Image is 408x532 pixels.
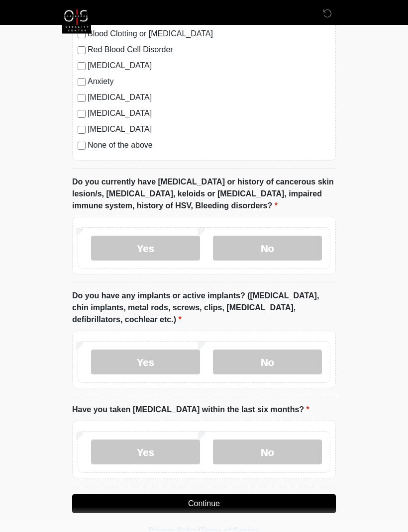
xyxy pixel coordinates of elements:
label: No [213,236,322,261]
label: Yes [91,440,200,465]
input: [MEDICAL_DATA] [78,63,86,71]
label: No [213,440,322,465]
label: Yes [91,350,200,375]
label: [MEDICAL_DATA] [88,124,330,136]
img: OneSource Vitality Logo [62,7,91,34]
input: [MEDICAL_DATA] [78,110,86,118]
label: No [213,350,322,375]
label: Yes [91,236,200,261]
label: [MEDICAL_DATA] [88,60,330,72]
button: Continue [72,495,336,514]
label: [MEDICAL_DATA] [88,92,330,104]
label: Anxiety [88,76,330,88]
label: None of the above [88,140,330,152]
input: [MEDICAL_DATA] [78,94,86,102]
label: Have you taken [MEDICAL_DATA] within the last six months? [72,404,309,416]
label: Do you currently have [MEDICAL_DATA] or history of cancerous skin lesion/s, [MEDICAL_DATA], keloi... [72,177,336,212]
input: Anxiety [78,79,86,87]
label: Red Blood Cell Disorder [88,44,330,56]
label: Do you have any implants or active implants? ([MEDICAL_DATA], chin implants, metal rods, screws, ... [72,290,336,326]
input: Red Blood Cell Disorder [78,47,86,55]
label: [MEDICAL_DATA] [88,108,330,120]
input: [MEDICAL_DATA] [78,126,86,134]
input: None of the above [78,142,86,150]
